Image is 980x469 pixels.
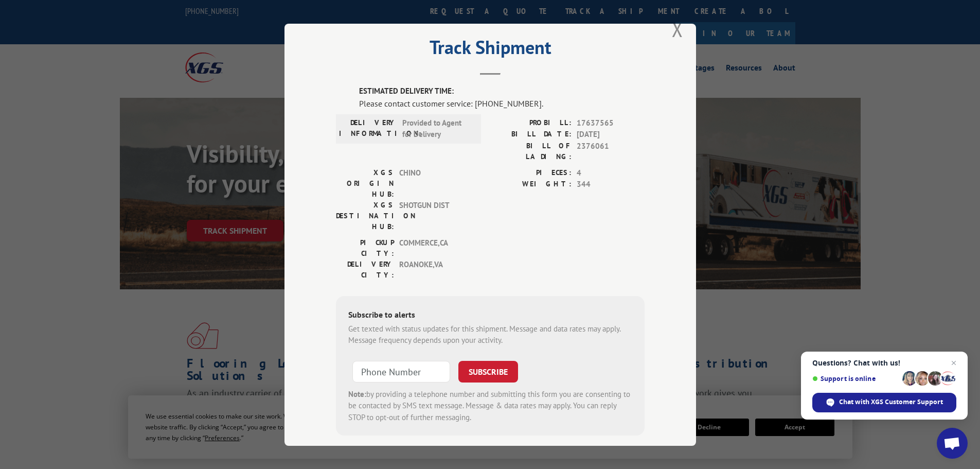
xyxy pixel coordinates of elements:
[937,428,968,459] div: Open chat
[399,167,469,199] span: CHINO
[490,129,572,141] label: BILL DATE:
[948,357,960,369] span: Close chat
[336,237,394,258] label: PICKUP CITY:
[490,117,572,129] label: PROBILL:
[577,179,645,190] span: 344
[399,199,469,232] span: SHOTGUN DIST
[336,199,394,232] label: XGS DESTINATION HUB:
[336,40,645,60] h2: Track Shipment
[490,179,572,190] label: WEIGHT:
[577,167,645,179] span: 4
[490,140,572,162] label: BILL OF LADING:
[577,129,645,141] span: [DATE]
[336,258,394,280] label: DELIVERY CITY:
[352,360,450,382] input: Phone Number
[402,117,472,140] span: Provided to Agent for Delivery
[339,117,397,140] label: DELIVERY INFORMATION:
[336,167,394,199] label: XGS ORIGIN HUB:
[348,323,632,346] div: Get texted with status updates for this shipment. Message and data rates may apply. Message frequ...
[359,85,645,97] label: ESTIMATED DELIVERY TIME:
[672,15,683,43] button: Close modal
[348,308,632,323] div: Subscribe to alerts
[577,117,645,129] span: 17637565
[490,167,572,179] label: PIECES:
[348,388,632,423] div: by providing a telephone number and submitting this form you are consenting to be contacted by SM...
[839,397,943,407] span: Chat with XGS Customer Support
[399,237,469,258] span: COMMERCE , CA
[812,393,956,412] div: Chat with XGS Customer Support
[359,97,645,109] div: Please contact customer service: [PHONE_NUMBER].
[399,258,469,280] span: ROANOKE , VA
[812,359,956,367] span: Questions? Chat with us!
[577,140,645,162] span: 2376061
[458,360,518,382] button: SUBSCRIBE
[348,389,366,398] strong: Note:
[812,375,899,383] span: Support is online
